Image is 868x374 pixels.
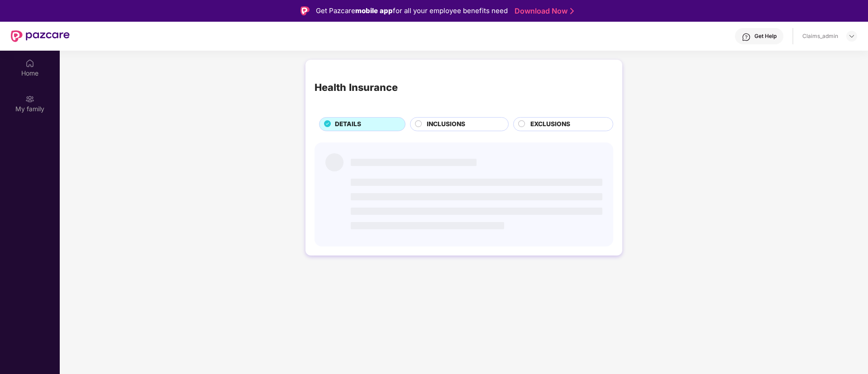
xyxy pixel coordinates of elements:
[25,59,34,68] img: svg+xml;base64,PHN2ZyBpZD0iSG9tZSIgeG1sbnM9Imh0dHA6Ly93d3cudzMub3JnLzIwMDAvc3ZnIiB3aWR0aD0iMjAiIG...
[335,119,361,129] span: DETAILS
[848,33,855,40] img: svg+xml;base64,PHN2ZyBpZD0iRHJvcGRvd24tMzJ4MzIiIHhtbG5zPSJodHRwOi8vd3d3LnczLm9yZy8yMDAwL3N2ZyIgd2...
[754,33,777,40] div: Get Help
[25,95,34,104] img: svg+xml;base64,PHN2ZyB3aWR0aD0iMjAiIGhlaWdodD0iMjAiIHZpZXdCb3g9IjAgMCAyMCAyMCIgZmlsbD0ibm9uZSIgeG...
[427,119,465,129] span: INCLUSIONS
[355,6,393,15] strong: mobile app
[570,6,574,16] img: Stroke
[742,33,751,42] img: svg+xml;base64,PHN2ZyBpZD0iSGVscC0zMngzMiIgeG1sbnM9Imh0dHA6Ly93d3cudzMub3JnLzIwMDAvc3ZnIiB3aWR0aD...
[316,5,508,16] div: Get Pazcare for all your employee benefits need
[11,30,70,42] img: New Pazcare Logo
[530,119,570,129] span: EXCLUSIONS
[802,33,838,40] div: Claims_admin
[300,6,310,15] img: Logo
[515,6,571,16] a: Download Now
[315,80,398,95] div: Health Insurance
